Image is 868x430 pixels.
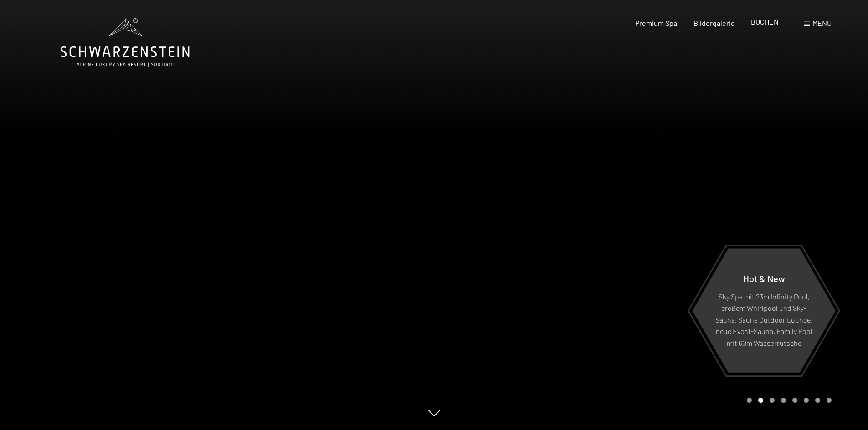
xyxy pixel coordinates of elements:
div: Carousel Page 8 [827,398,832,403]
div: Carousel Page 4 [781,398,786,403]
div: Carousel Page 7 [815,398,820,403]
div: Carousel Page 1 [747,398,752,403]
a: Premium Spa [635,19,677,27]
div: Carousel Page 2 (Current Slide) [758,398,763,403]
a: BUCHEN [751,17,779,26]
p: Sky Spa mit 23m Infinity Pool, großem Whirlpool und Sky-Sauna, Sauna Outdoor Lounge, neue Event-S... [714,290,813,349]
div: Carousel Page 5 [792,398,797,403]
a: Bildergalerie [693,19,735,27]
div: Carousel Page 3 [770,398,775,403]
span: Menü [812,19,832,27]
a: Hot & New Sky Spa mit 23m Infinity Pool, großem Whirlpool und Sky-Sauna, Sauna Outdoor Lounge, ne... [692,248,836,373]
span: Hot & New [743,273,785,283]
div: Carousel Pagination [744,398,832,403]
div: Carousel Page 6 [804,398,809,403]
